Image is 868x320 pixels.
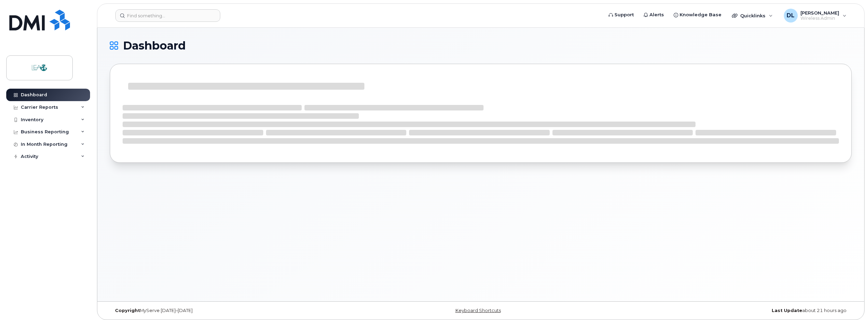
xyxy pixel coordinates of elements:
[772,308,802,313] strong: Last Update
[110,308,357,313] div: MyServe [DATE]–[DATE]
[123,41,186,51] span: Dashboard
[604,308,852,313] div: about 21 hours ago
[455,308,501,313] a: Keyboard Shortcuts
[115,308,140,313] strong: Copyright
